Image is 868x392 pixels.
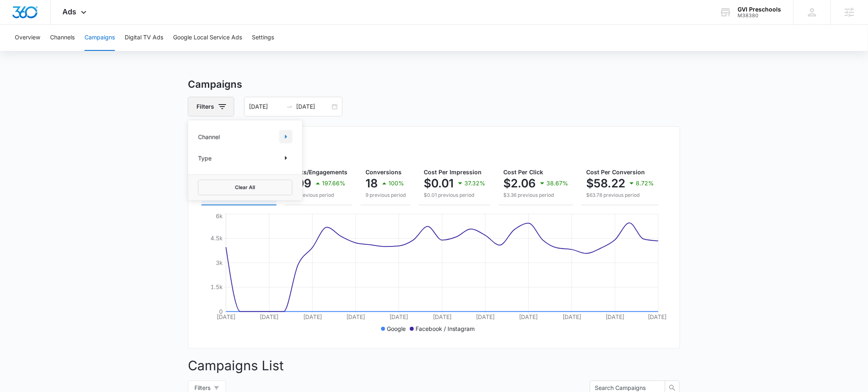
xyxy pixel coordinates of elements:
input: End date [296,102,330,111]
tspan: [DATE] [217,313,235,320]
button: Channels [50,25,75,51]
tspan: [DATE] [476,313,495,320]
div: account name [738,6,781,13]
p: 8.72% [636,180,654,186]
span: Ads [63,7,77,16]
tspan: 6k [216,212,223,219]
button: Clear All [198,180,292,195]
p: Facebook / Instagram [416,324,475,333]
button: Campaigns [85,25,115,51]
p: 100% [388,180,404,186]
tspan: 4.5k [210,235,223,242]
tspan: 3k [216,259,223,266]
p: $0.01 [424,177,454,190]
tspan: [DATE] [303,313,322,320]
span: Cost Per Impression [424,169,482,175]
p: Campaigns List [188,356,680,376]
tspan: 1.5k [210,283,223,290]
tspan: [DATE] [519,313,538,320]
p: 37.32% [464,180,485,186]
p: Type [198,154,212,162]
p: 171 previous period [290,191,347,199]
tspan: [DATE] [606,313,625,320]
div: account id [738,13,781,18]
span: to [286,103,293,110]
p: 18 [365,177,378,190]
button: Filters [188,97,234,116]
button: Digital TV Ads [125,25,163,51]
p: $2.06 [503,177,536,190]
p: 9 previous period [365,191,406,199]
p: $63.78 previous period [586,191,654,199]
tspan: [DATE] [648,313,667,320]
p: $0.01 previous period [424,191,485,199]
span: swap-right [286,103,293,110]
tspan: [DATE] [562,313,581,320]
span: Clicks/Engagements [290,169,347,175]
span: Cost Per Conversion [586,169,645,175]
span: Conversions [365,169,402,175]
tspan: [DATE] [433,313,452,320]
p: $58.22 [586,177,625,190]
button: Show Type filters [279,151,292,164]
span: Cost Per Click [503,169,543,175]
button: Show Channel filters [279,130,292,143]
p: 197.66% [322,180,345,186]
input: Start date [249,102,283,111]
tspan: [DATE] [346,313,365,320]
h3: Campaigns [188,77,680,92]
p: Google [387,324,406,333]
span: search [665,385,679,391]
button: Google Local Service Ads [173,25,242,51]
button: Overview [15,25,40,51]
p: Channel [198,132,220,141]
button: Settings [252,25,274,51]
tspan: 0 [219,308,223,315]
tspan: [DATE] [260,313,279,320]
p: $3.36 previous period [503,191,568,199]
tspan: [DATE] [390,313,409,320]
p: 38.67% [546,180,568,186]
